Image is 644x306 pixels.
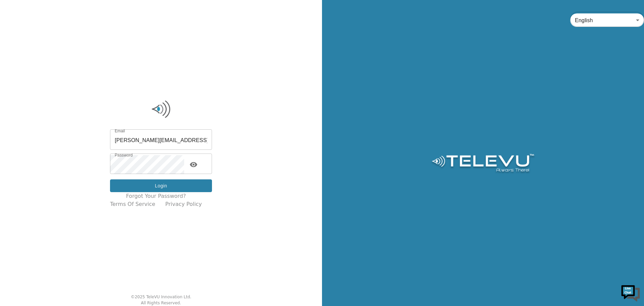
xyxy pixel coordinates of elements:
[131,294,192,300] div: © 2025 TeleVU Innovation Ltd.
[141,300,181,306] div: All Rights Reserved.
[110,99,212,119] img: Logo
[165,200,202,208] a: Privacy Policy
[570,11,644,30] div: English
[110,200,155,208] a: Terms of Service
[431,154,535,174] img: Logo
[110,179,212,192] button: Login
[621,282,641,303] img: Chat Widget
[187,158,200,171] button: toggle password visibility
[126,192,186,200] a: Forgot your password?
